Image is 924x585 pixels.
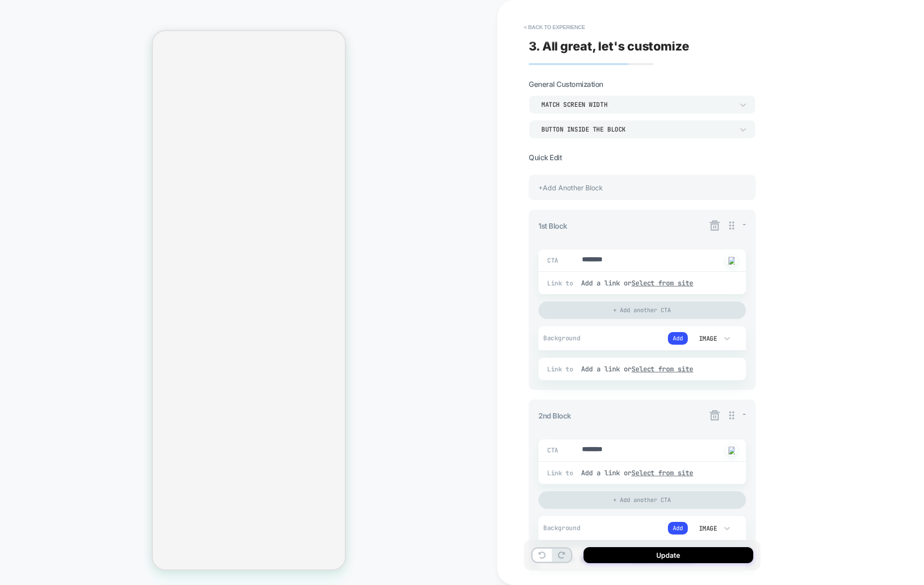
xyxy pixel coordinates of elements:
span: 1st Block [538,221,567,231]
u: Select from site [632,365,694,373]
span: 3. All great, let's customize [529,39,689,53]
span: Quick Edit [529,153,562,162]
span: Link to [547,469,576,477]
div: + Add another CTA [538,491,746,509]
span: Link to [547,365,576,373]
div: Add a link or [581,468,713,477]
span: CTA [547,256,559,265]
u: Select from site [632,468,694,477]
button: Update [584,547,753,563]
img: edit with ai [729,257,735,265]
u: Select from site [632,279,694,287]
button: Add [668,522,688,535]
span: Background [543,524,591,532]
div: Image [697,524,717,533]
button: Add [668,332,688,345]
span: Background [543,334,591,342]
div: Add a link or [581,365,713,373]
div: Image [697,334,717,343]
div: Add a link or [581,279,713,287]
div: Button inside the block [541,125,733,134]
div: Match Screen Width [541,100,733,109]
span: - [743,219,746,229]
span: CTA [547,446,559,454]
span: 2nd Block [538,411,571,420]
span: Link to [547,279,576,287]
img: edit with ai [729,447,735,454]
span: - [743,409,746,418]
span: General Customization [529,80,603,89]
div: + Add another CTA [538,301,746,319]
div: +Add Another Block [529,175,756,200]
button: < Back to experience [519,19,590,35]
